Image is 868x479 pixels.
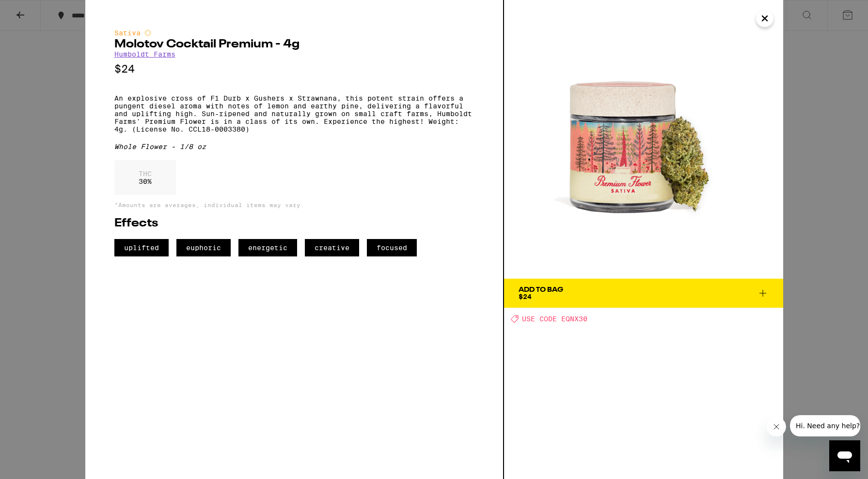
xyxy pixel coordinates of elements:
[519,293,532,300] span: $24
[367,239,417,256] span: focused
[114,50,175,58] a: Humboldt Farms
[114,143,474,150] div: Whole Flower - 1/8 oz
[522,315,587,323] span: USE CODE EQNX30
[519,286,563,293] div: Add To Bag
[139,170,152,178] p: THC
[114,39,474,50] h2: Molotov Cocktail Premium - 4g
[114,218,474,229] h2: Effects
[829,440,860,471] iframe: Button to launch messaging window
[114,202,474,208] p: *Amounts are averages, individual items may vary.
[114,94,474,133] p: An explosive cross of F1 Durb x Gushers x Strawnana, this potent strain offers a pungent diesel a...
[114,160,176,195] div: 30 %
[790,415,860,436] iframe: Message from company
[114,63,474,75] p: $24
[767,417,786,436] iframe: Close message
[756,10,773,27] button: Close
[114,29,474,37] div: Sativa
[305,239,359,256] span: creative
[238,239,297,256] span: energetic
[504,279,783,308] button: Add To Bag$24
[114,239,169,256] span: uplifted
[176,239,231,256] span: euphoric
[144,29,152,37] img: sativaColor.svg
